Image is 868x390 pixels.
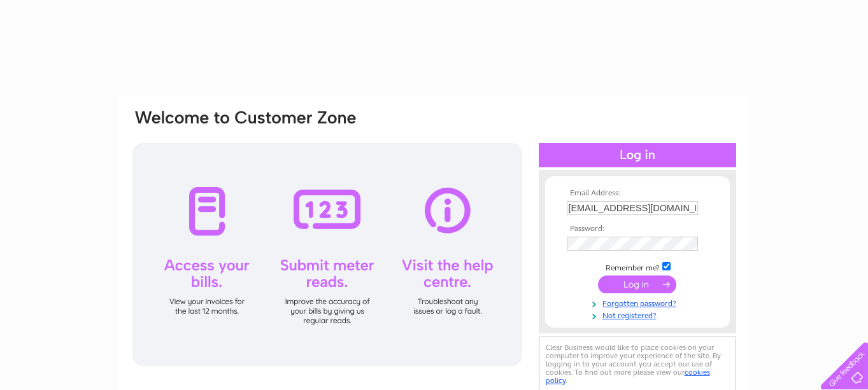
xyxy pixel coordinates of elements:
a: Forgotten password? [567,296,711,309]
th: Email Address: [564,189,711,198]
td: Remember me? [564,260,711,273]
a: cookies policy [546,368,710,385]
th: Password: [564,225,711,233]
a: Not registered? [567,309,711,321]
input: Submit [598,275,676,293]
